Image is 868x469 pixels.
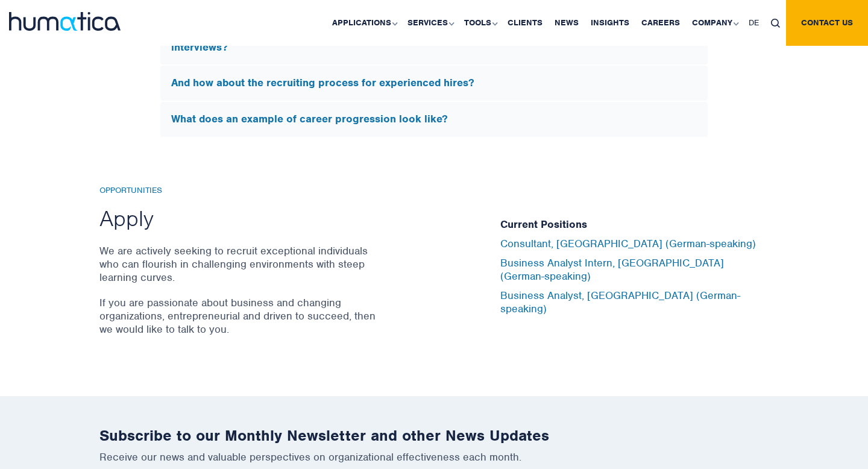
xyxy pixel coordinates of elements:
h5: And how about the recruiting process for experienced hires? [171,77,697,90]
h2: Subscribe to our Monthly Newsletter and other News Updates [99,426,769,445]
h5: Current Positions [500,218,769,231]
p: We are actively seeking to recruit exceptional individuals who can flourish in challenging enviro... [99,244,380,284]
h5: What does an example of career progression look like? [171,113,697,126]
img: search_icon [771,19,780,28]
p: Receive our news and valuable perspectives on organizational effectiveness each month. [99,450,769,464]
p: If you are passionate about business and changing organizations, entrepreneurial and driven to su... [99,296,380,336]
h6: Opportunities [99,186,380,196]
a: Business Analyst Intern, [GEOGRAPHIC_DATA] (German-speaking) [500,256,724,283]
img: logo [9,12,121,31]
a: Business Analyst, [GEOGRAPHIC_DATA] (German-speaking) [500,289,740,315]
span: DE [749,17,759,28]
h2: Apply [99,204,380,232]
a: Consultant, [GEOGRAPHIC_DATA] (German-speaking) [500,237,756,250]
